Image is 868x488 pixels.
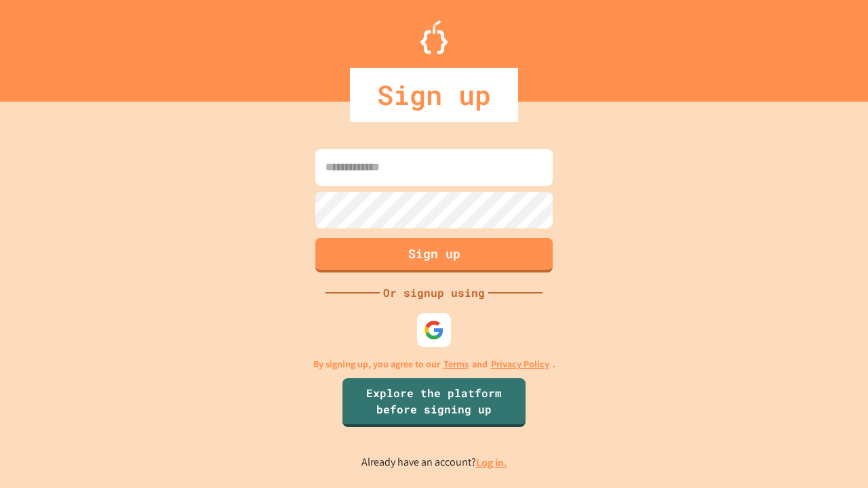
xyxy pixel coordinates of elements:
[476,455,507,470] a: Log in.
[380,285,488,301] div: Or signup using
[420,20,448,54] img: Logo.svg
[424,320,444,340] img: google-icon.svg
[350,68,518,122] div: Sign up
[491,357,549,371] a: Privacy Policy
[315,238,553,272] button: Sign up
[443,357,469,371] a: Terms
[361,454,507,471] p: Already have an account?
[313,357,555,371] p: By signing up, you agree to our and .
[342,378,526,427] a: Explore the platform before signing up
